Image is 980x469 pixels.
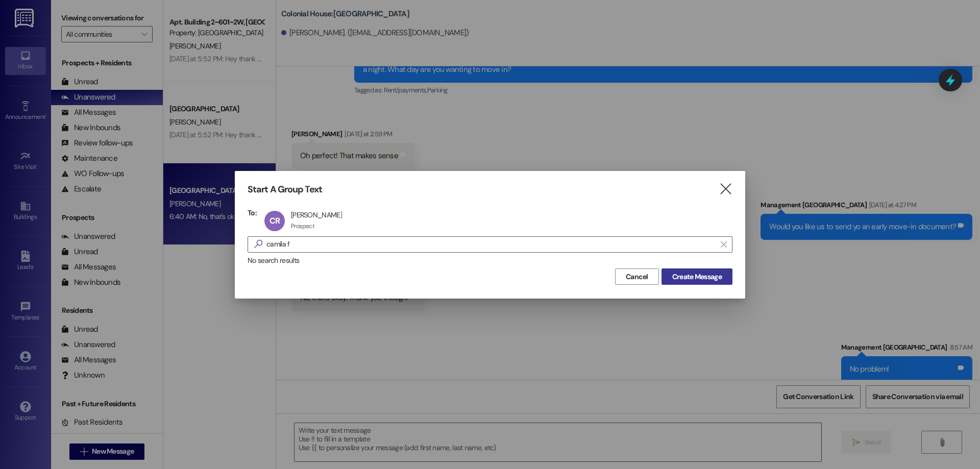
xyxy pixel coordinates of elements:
[615,268,659,285] button: Cancel
[291,210,342,219] div: [PERSON_NAME]
[248,184,322,195] h3: Start A Group Text
[661,268,732,285] button: Create Message
[721,240,726,249] i: 
[716,237,732,252] button: Clear text
[248,255,732,266] div: No search results
[250,239,266,250] i: 
[266,237,716,252] input: Search for any contact or apartment
[269,215,280,226] span: CR
[626,271,648,282] span: Cancel
[291,222,314,230] div: Prospect
[248,208,257,217] h3: To:
[719,184,732,194] i: 
[672,271,722,282] span: Create Message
